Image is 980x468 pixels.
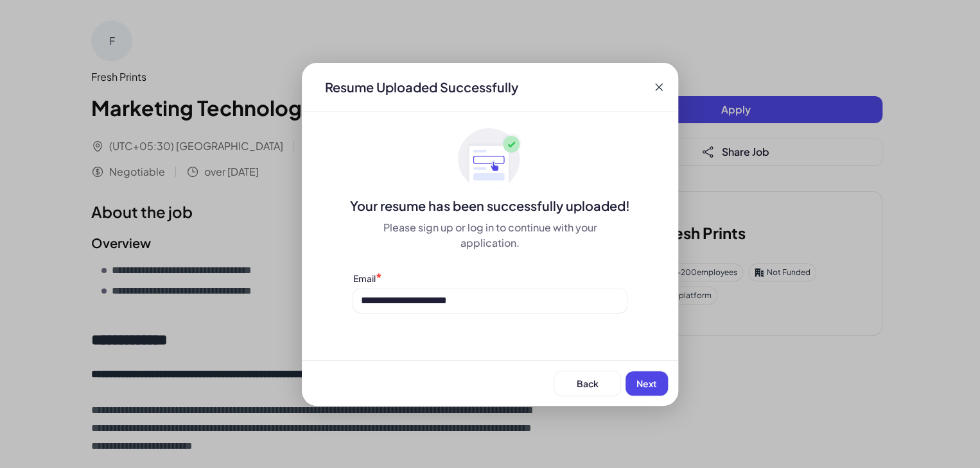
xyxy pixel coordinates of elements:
[626,371,668,396] button: Next
[302,197,678,215] div: Your resume has been successfully uploaded!
[554,371,620,396] button: Back
[315,78,529,96] div: Resume Uploaded Successfully
[458,128,522,192] img: ApplyedMaskGroup3.svg
[353,220,627,251] div: Please sign up or log in to continue with your application.
[353,272,376,284] label: Email
[636,378,657,389] span: Next
[577,378,599,389] span: Back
